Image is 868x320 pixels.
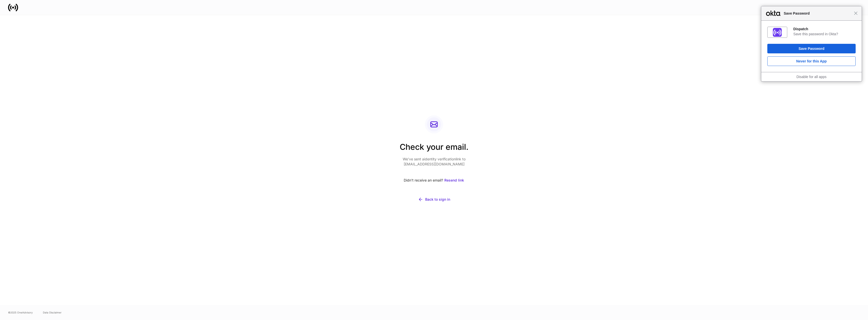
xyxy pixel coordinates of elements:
div: Resend link [444,178,464,183]
div: Didn’t receive an email? [400,175,469,186]
button: Never for this App [767,56,856,66]
a: Disable for all apps [796,75,826,79]
div: Dispatch [793,27,856,31]
button: Resend link [444,175,464,186]
div: Back to sign in [425,197,450,202]
button: Back to sign in [400,194,469,205]
span: Save Password [781,10,854,16]
div: Save this password in Okta? [793,32,856,36]
h2: Check your email. [400,141,469,157]
a: Data Disclaimer [43,310,62,314]
span: Close [854,11,858,15]
p: We’ve sent a identity verification link to [EMAIL_ADDRESS][DOMAIN_NAME] [400,157,469,167]
button: Save Password [767,44,856,53]
img: IoaI0QAAAAZJREFUAwDpn500DgGa8wAAAABJRU5ErkJggg== [773,28,782,37]
span: © 2025 OneAdvisory [8,310,33,314]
